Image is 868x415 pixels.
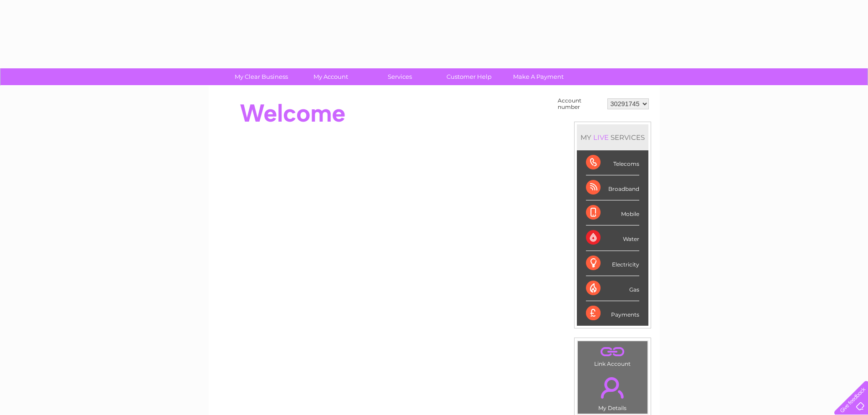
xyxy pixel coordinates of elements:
a: My Clear Business [224,68,299,85]
td: Account number [555,95,605,113]
td: Link Account [577,341,648,369]
div: Payments [586,301,639,326]
div: Gas [586,276,639,301]
div: MY SERVICES [577,124,648,150]
div: Water [586,225,639,251]
a: . [580,372,645,404]
a: Customer Help [431,68,507,85]
div: Broadband [586,175,639,200]
td: My Details [577,369,648,414]
div: Electricity [586,251,639,276]
a: Make A Payment [501,68,576,85]
a: . [580,343,645,359]
a: My Account [293,68,368,85]
div: Telecoms [586,150,639,175]
div: LIVE [591,133,611,142]
div: Mobile [586,200,639,225]
a: Services [362,68,437,85]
